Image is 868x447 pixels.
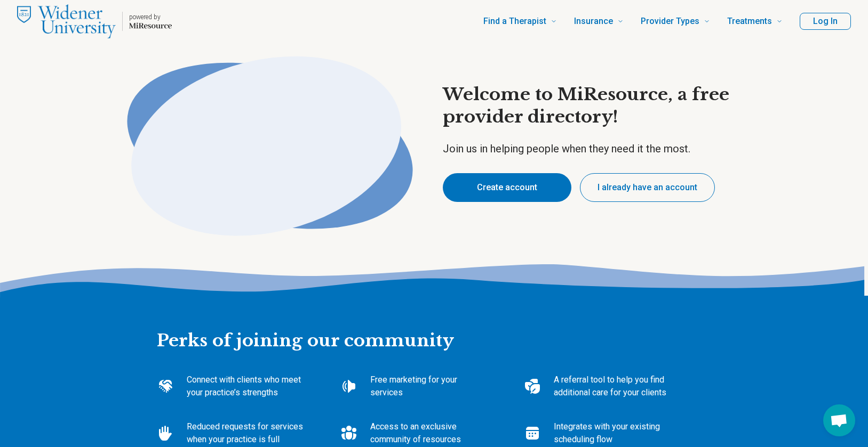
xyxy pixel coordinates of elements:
div: Open chat [823,404,855,436]
button: Create account [443,173,571,202]
button: Log In [800,13,851,30]
p: Reduced requests for services when your practice is full [187,420,306,446]
h1: Welcome to MiResource, a free provider directory! [443,84,759,128]
span: Provider Types [641,14,699,29]
h2: Perks of joining our community [157,296,712,352]
a: Home page [17,4,172,38]
p: Connect with clients who meet your practice’s strengths [187,373,306,399]
p: Access to an exclusive community of resources [370,420,490,446]
p: powered by [129,13,172,21]
p: Free marketing for your services [370,373,490,399]
span: Treatments [727,14,772,29]
p: A referral tool to help you find additional care for your clients [554,373,673,399]
p: Join us in helping people when they need it the most. [443,141,759,156]
span: Insurance [574,14,613,29]
button: I already have an account [580,173,715,202]
p: Integrates with your existing scheduling flow [554,420,673,446]
span: Find a Therapist [483,14,546,29]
